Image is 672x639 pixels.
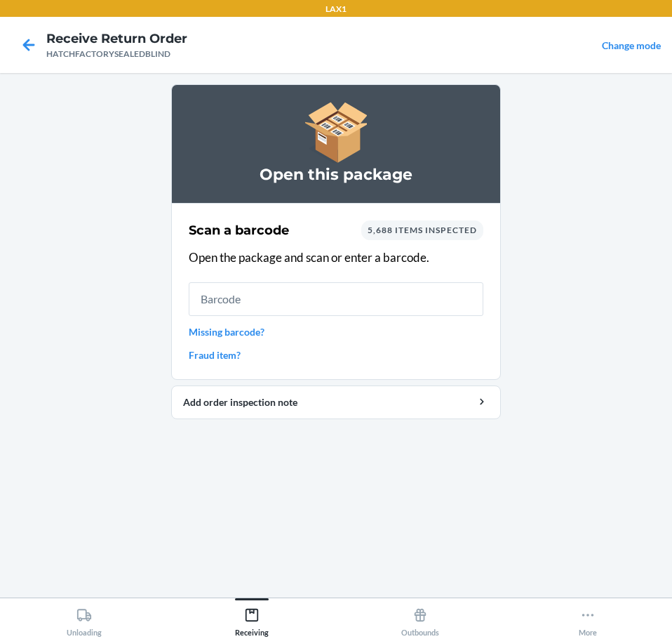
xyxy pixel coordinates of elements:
[171,386,501,419] button: Add order inspection note
[189,249,483,267] p: Open the package and scan or enter a barcode.
[579,602,597,637] div: More
[189,348,483,362] a: Fraud item?
[189,164,483,186] h3: Open this package
[602,39,661,51] a: Change mode
[46,48,187,60] div: HATCHFACTORYSEALEDBLIND
[325,3,347,15] p: LAX1
[336,598,504,637] button: Outbounds
[189,324,483,339] a: Missing barcode?
[189,221,289,239] h2: Scan a barcode
[183,395,489,409] div: Add order inspection note
[368,225,477,235] span: 5,688 items inspected
[189,282,483,316] input: Barcode
[235,602,269,637] div: Receiving
[46,29,187,48] h4: Receive Return Order
[401,602,439,637] div: Outbounds
[168,598,337,637] button: Receiving
[67,602,102,637] div: Unloading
